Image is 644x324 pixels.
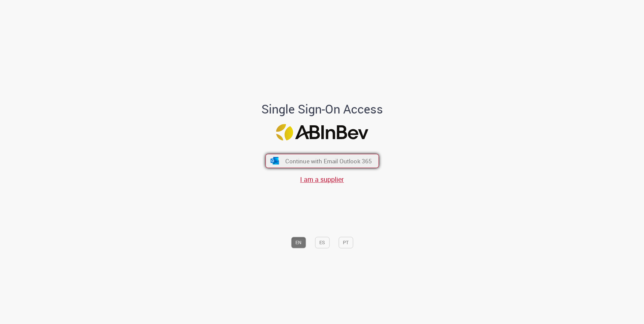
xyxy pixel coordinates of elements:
[291,237,306,248] button: EN
[270,157,280,165] img: ícone Azure/Microsoft 360
[265,154,379,168] button: ícone Azure/Microsoft 360 Continue with Email Outlook 365
[285,157,372,165] span: Continue with Email Outlook 365
[315,237,329,248] button: ES
[339,237,353,248] button: PT
[229,103,416,116] h1: Single Sign-On Access
[300,175,344,184] a: I am a supplier
[276,124,368,140] img: Logo ABInBev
